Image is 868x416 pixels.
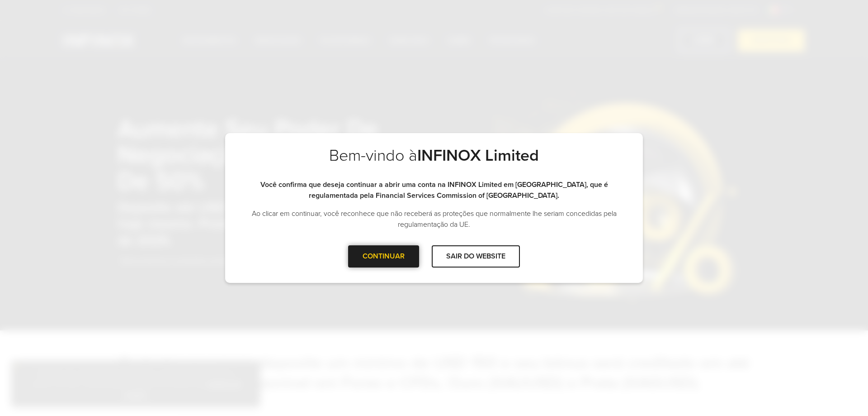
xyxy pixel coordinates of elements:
div: CONTINUAR [348,245,419,268]
strong: INFINOX Limited [417,146,539,165]
p: Ao clicar em continuar, você reconhece que não receberá as proteções que normalmente lhe seriam c... [243,208,625,230]
div: SAIR DO WEBSITE [432,245,520,268]
h2: Bem-vindo à [243,146,625,179]
strong: Você confirma que deseja continuar a abrir uma conta na INFINOX Limited em [GEOGRAPHIC_DATA], que... [260,180,608,200]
